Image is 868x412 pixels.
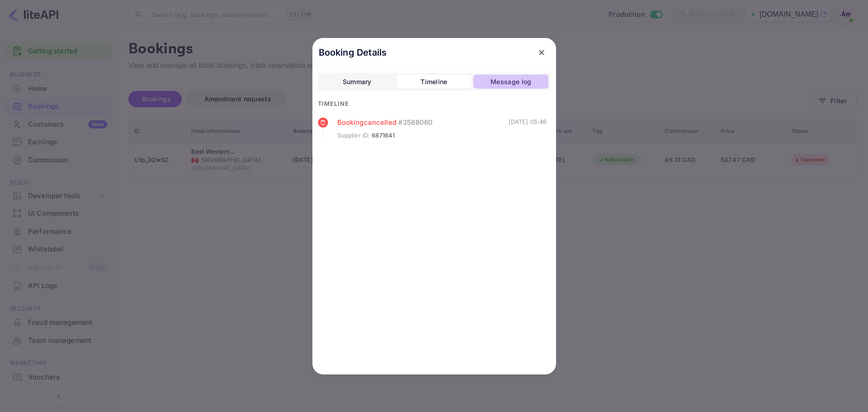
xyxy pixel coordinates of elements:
[343,76,372,87] div: Summary
[319,46,387,59] p: Booking Details
[491,76,531,87] div: Message log
[396,75,472,89] button: Timeline
[337,131,370,140] span: Supplier ID :
[318,99,551,109] div: Timeline
[533,44,550,61] button: close
[420,76,447,87] div: Timeline
[473,75,548,89] button: Message log
[372,131,395,140] span: 6871641
[509,118,547,140] div: [DATE] 05:46
[320,75,395,89] button: Summary
[337,118,509,128] div: Booking cancelled
[398,118,433,128] span: # 3588060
